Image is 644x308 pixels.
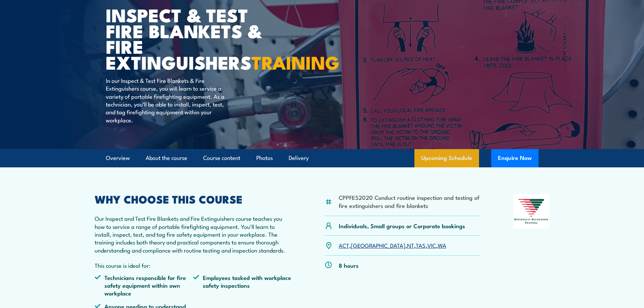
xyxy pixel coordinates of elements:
a: Course content [203,149,240,167]
a: NT [407,241,414,249]
li: CPPFES2020 Conduct routine inspection and testing of fire extinguishers and fire blankets [339,193,480,209]
a: Upcoming Schedule [414,149,479,167]
a: Overview [106,149,130,167]
a: TAS [416,241,426,249]
p: In our Inspect & Test Fire Blankets & Fire Extinguishers course, you will learn to service a vari... [106,76,229,124]
h1: Inspect & Test Fire Blankets & Fire Extinguishers [106,7,273,70]
p: Individuals, Small groups or Corporate bookings [339,222,465,230]
p: 8 hours [339,261,359,269]
li: Employees tasked with workplace safety inspections [193,274,292,297]
button: Enquire Now [491,149,539,167]
p: This course is ideal for: [95,261,292,269]
a: VIC [427,241,436,249]
strong: TRAINING [252,48,339,76]
a: Photos [256,149,273,167]
a: ACT [339,241,349,249]
a: WA [438,241,446,249]
p: Our Inspect and Test Fire Blankets and Fire Extinguishers course teaches you how to service a ran... [95,214,292,254]
a: [GEOGRAPHIC_DATA] [351,241,405,249]
a: Delivery [289,149,309,167]
li: Technicians responsible for fire safety equipment within own workplace [95,274,193,297]
img: Nationally Recognised Training logo. [513,194,550,229]
a: About the course [146,149,187,167]
h2: WHY CHOOSE THIS COURSE [95,194,292,204]
p: , , , , , [339,241,446,249]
